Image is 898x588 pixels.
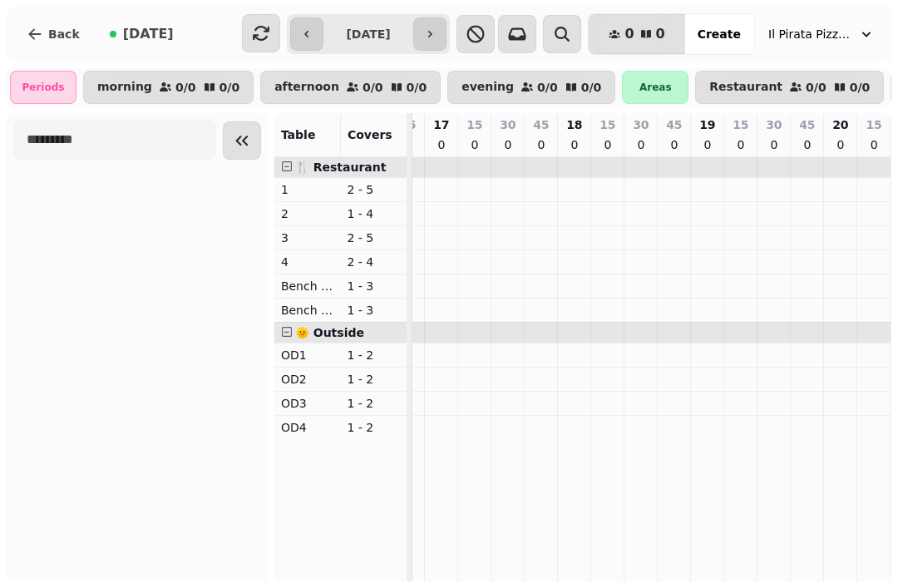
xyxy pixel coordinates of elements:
p: afternoon [274,81,339,94]
span: 🍴 Restaurant [295,161,387,174]
span: Il Pirata Pizzata [768,26,851,42]
p: 1 - 2 [347,347,400,363]
span: 🌞 Outside [295,326,364,339]
p: 2 - 5 [347,181,400,198]
span: Back [48,28,80,40]
p: 1 - 2 [347,419,400,436]
p: 45 [666,116,682,133]
p: 0 / 0 [850,82,871,93]
p: 15 [466,116,482,133]
p: 15 [733,116,748,133]
p: 0 / 0 [363,82,383,93]
p: Bench Left [281,278,334,294]
p: Restaurant [709,81,782,94]
div: Periods [10,71,76,104]
p: 0 [468,136,481,153]
span: 0 [624,27,634,41]
p: 18 [566,116,582,133]
p: 30 [766,116,782,133]
p: 45 [533,116,549,133]
p: 20 [832,116,848,133]
p: 2 [281,205,334,222]
p: 0 [734,136,748,153]
p: 0 / 0 [407,82,427,93]
p: 30 [633,116,649,133]
p: OD1 [281,347,334,363]
p: 19 [699,116,715,133]
p: 0 [801,136,814,153]
p: 0 [834,136,847,153]
span: 0 [656,27,665,41]
p: OD3 [281,395,334,412]
p: 1 - 3 [347,302,400,319]
p: 0 [867,136,881,153]
button: Create [684,14,754,54]
p: 0 [535,136,548,153]
p: 1 - 4 [347,205,400,222]
button: 00 [589,14,684,54]
p: Bench Right [281,302,334,319]
p: OD4 [281,419,334,436]
span: [DATE] [123,27,174,41]
p: 0 [767,136,781,153]
p: 0 [601,136,614,153]
span: Table [281,128,316,141]
p: 17 [433,116,449,133]
div: Areas [622,71,688,104]
button: Collapse sidebar [223,121,261,160]
p: 2 - 4 [347,254,400,270]
p: 3 [281,230,334,246]
p: 0 / 0 [581,82,602,93]
p: 0 [701,136,714,153]
p: morning [97,81,152,94]
p: 45 [799,116,815,133]
p: 1 [281,181,334,198]
p: 0 / 0 [220,82,240,93]
p: 30 [500,116,516,133]
span: Covers [348,128,392,141]
button: morning0/00/0 [83,71,254,104]
p: 15 [599,116,615,133]
p: 0 [668,136,681,153]
span: Create [698,28,741,40]
p: OD2 [281,371,334,388]
button: Il Pirata Pizzata [758,19,885,49]
p: 0 / 0 [806,82,826,93]
p: 15 [866,116,881,133]
p: 1 - 2 [347,395,400,412]
p: 0 [435,136,448,153]
button: evening0/00/0 [447,71,615,104]
p: 0 [501,136,515,153]
p: 0 [634,136,648,153]
button: afternoon0/00/0 [260,71,441,104]
p: 0 / 0 [537,82,558,93]
p: 1 - 3 [347,278,400,294]
button: Back [13,14,93,54]
p: 0 / 0 [175,82,196,93]
p: 4 [281,254,334,270]
p: evening [461,81,514,94]
p: 2 - 5 [347,230,400,246]
p: 0 [568,136,581,153]
button: [DATE] [96,14,187,54]
p: 1 - 2 [347,371,400,388]
button: Restaurant0/00/0 [695,71,884,104]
